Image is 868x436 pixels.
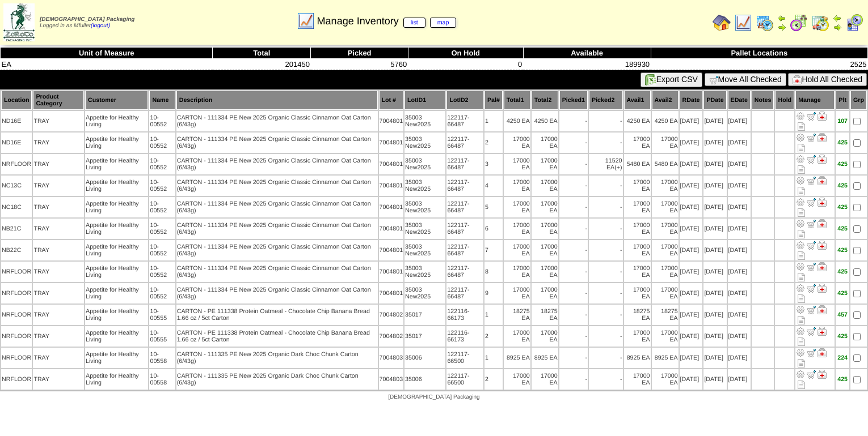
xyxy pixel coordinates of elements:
[297,12,315,30] img: line_graph.gif
[703,240,726,260] td: [DATE]
[176,197,378,217] td: CARTON - 111334 PE New 2025 Organic Classic Cinnamon Oat Carton (6/43g)
[1,262,32,282] td: NRFLOOR
[796,370,805,379] img: Adjust
[807,241,816,250] img: Move
[1,48,213,59] th: Unit of Measure
[213,48,311,59] th: Total
[798,230,805,238] i: Note
[624,176,651,196] td: 17000 EA
[589,91,622,110] th: Picked2
[504,176,530,196] td: 17000 EA
[777,23,786,32] img: arrowright.gif
[807,284,816,293] img: Move
[404,91,445,110] th: LotID1
[836,91,849,110] th: Plt
[446,154,483,174] td: 122117-66487
[559,305,588,325] td: -
[1,197,32,217] td: NC18C
[379,111,404,131] td: 7004801
[1,59,213,70] td: EA
[176,91,378,110] th: Description
[33,91,84,110] th: Product Category
[728,197,751,217] td: [DATE]
[624,91,651,110] th: Avail1
[311,48,408,59] th: Picked
[446,305,483,325] td: 122116-66173
[728,305,751,325] td: [DATE]
[589,219,622,239] td: -
[645,74,656,86] img: excel.gif
[446,111,483,131] td: 122117-66487
[404,240,445,260] td: 35003 New2025
[33,283,84,304] td: TRAY
[589,154,622,174] td: 11520 EA
[589,176,622,196] td: -
[33,262,84,282] td: TRAY
[446,132,483,153] td: 122117-66487
[728,154,751,174] td: [DATE]
[176,219,378,239] td: CARTON - 111334 PE New 2025 Organic Classic Cinnamon Oat Carton (6/43g)
[484,176,503,196] td: 4
[532,154,558,174] td: 17000 EA
[149,176,175,196] td: 10-00552
[149,197,175,217] td: 10-00552
[379,283,404,304] td: 7004801
[703,262,726,282] td: [DATE]
[818,370,827,379] img: Manage Hold
[798,251,805,260] i: Note
[818,176,827,185] img: Manage Hold
[836,182,849,189] div: 425
[818,241,827,250] img: Manage Hold
[793,75,802,84] img: hold.gif
[836,204,849,211] div: 425
[589,111,622,131] td: -
[504,111,530,131] td: 4250 EA
[836,247,849,254] div: 425
[850,91,867,110] th: Grp
[703,91,726,110] th: PDate
[149,219,175,239] td: 10-00552
[1,111,32,131] td: ND16E
[589,305,622,325] td: -
[404,305,445,325] td: 35017
[149,91,175,110] th: Name
[728,91,751,110] th: EDate
[33,111,84,131] td: TRAY
[796,284,805,293] img: Adjust
[446,219,483,239] td: 122117-66487
[624,154,651,174] td: 5480 EA
[33,219,84,239] td: TRAY
[818,305,827,314] img: Manage Hold
[652,176,679,196] td: 17000 EA
[818,348,827,357] img: Manage Hold
[728,283,751,304] td: [DATE]
[532,219,558,239] td: 17000 EA
[624,111,651,131] td: 4250 EA
[796,219,805,228] img: Adjust
[798,165,805,174] i: Note
[504,154,530,174] td: 17000 EA
[818,133,827,142] img: Manage Hold
[811,14,829,32] img: calendarinout.gif
[624,283,651,304] td: 17000 EA
[85,283,148,304] td: Appetite for Healthy Living
[33,176,84,196] td: TRAY
[176,283,378,304] td: CARTON - 111334 PE New 2025 Organic Classic Cinnamon Oat Carton (6/43g)
[624,219,651,239] td: 17000 EA
[798,273,805,281] i: Note
[728,132,751,153] td: [DATE]
[680,305,703,325] td: [DATE]
[404,132,445,153] td: 35003 New2025
[317,15,457,27] span: Manage Inventory
[404,111,445,131] td: 35003 New2025
[728,262,751,282] td: [DATE]
[559,219,588,239] td: -
[484,154,503,174] td: 3
[624,197,651,217] td: 17000 EA
[652,219,679,239] td: 17000 EA
[652,154,679,174] td: 5480 EA
[532,262,558,282] td: 17000 EA
[532,176,558,196] td: 17000 EA
[641,72,702,87] button: Export CSV
[728,219,751,239] td: [DATE]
